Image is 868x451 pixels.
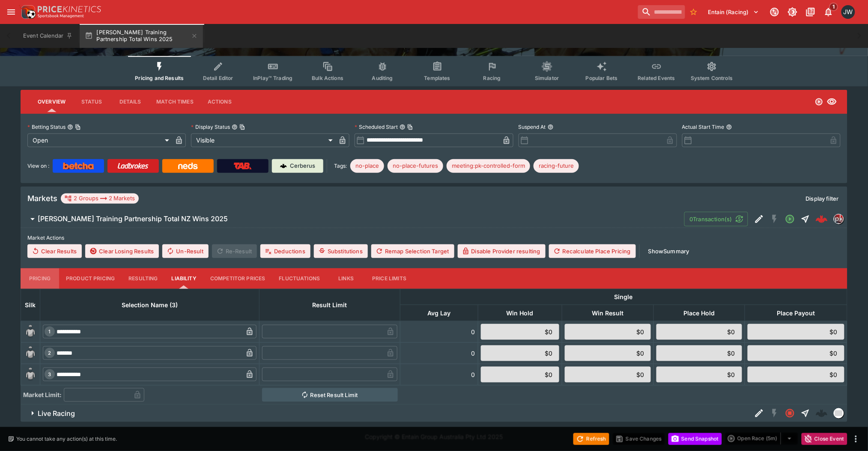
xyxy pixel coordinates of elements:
[355,123,398,131] p: Scheduled Start
[684,212,748,226] button: 0Transaction(s)
[851,434,861,444] button: more
[815,98,823,106] svg: Open
[548,124,554,130] button: Suspend At
[59,268,122,289] button: Product Pricing
[767,406,782,421] button: SGM Disabled
[834,214,844,224] img: pricekinetics
[200,92,239,112] button: Actions
[767,211,782,227] button: SGM Disabled
[534,162,579,170] span: racing-future
[782,406,798,421] button: Closed
[212,244,257,258] span: Re-Result
[656,367,742,383] div: $0
[798,211,813,227] button: Straight
[400,124,406,130] button: Scheduled StartCopy To Clipboard
[85,244,159,258] button: Clear Losing Results
[839,3,858,21] button: Jayden Wyke
[534,159,579,173] div: Betting Target: cerberus
[27,193,57,203] h5: Markets
[674,308,725,318] span: Place Hold
[31,92,72,112] button: Overview
[725,433,798,445] div: split button
[827,97,837,107] svg: Visible
[748,367,844,383] div: $0
[27,159,49,173] label: View on :
[178,163,197,169] img: Neds
[334,159,347,173] label: Tags:
[834,409,844,418] img: liveracing
[63,163,94,169] img: Betcha
[117,163,149,169] img: Ladbrokes
[239,124,245,130] button: Copy To Clipboard
[67,124,73,130] button: Betting StatusCopy To Clipboard
[752,406,767,421] button: Edit Detail
[691,75,733,81] span: System Controls
[841,5,855,19] div: Jayden Wyke
[497,308,543,318] span: Win Hold
[403,327,475,336] div: 0
[586,75,618,81] span: Popular Bets
[149,92,200,112] button: Match Times
[19,3,36,21] img: PriceKinetics Logo
[21,268,59,289] button: Pricing
[191,134,336,147] div: Visible
[447,159,530,173] div: Betting Target: cerberus
[447,162,530,170] span: meeting:pk-controlled-form
[458,244,546,258] button: Disable Provider resulting
[798,406,813,421] button: Straight
[16,435,117,443] p: You cannot take any action(s) at this time.
[388,162,443,170] span: no-place-futures
[816,213,828,225] div: bfe002f4-bf5b-42e8-a3dd-7bf7261a30c5
[314,244,368,258] button: Substitutions
[260,289,400,321] th: Result Limit
[47,371,53,377] span: 3
[573,433,609,445] button: Refresh
[27,123,66,131] p: Betting Status
[135,75,184,81] span: Pricing and Results
[24,346,37,360] img: blank-silk.png
[748,324,844,340] div: $0
[365,268,413,289] button: Price Limits
[388,159,443,173] div: Betting Target: cerberus
[767,4,782,20] button: Connected to PK
[27,231,841,244] label: Market Actions
[203,268,272,289] button: Competitor Prices
[21,405,752,422] button: Live Racing
[400,289,847,305] th: Single
[682,123,725,131] p: Actual Start Time
[656,324,742,340] div: $0
[407,124,413,130] button: Copy To Clipboard
[816,213,828,225] img: logo-cerberus--red.svg
[703,5,764,19] button: Select Tenant
[64,193,135,204] div: 2 Groups 2 Markets
[38,409,75,418] h6: Live Racing
[260,244,310,258] button: Deductions
[312,75,343,81] span: Bulk Actions
[253,75,292,81] span: InPlay™ Trading
[165,268,203,289] button: Liability
[481,345,559,361] div: $0
[549,244,636,258] button: Recalculate Place Pricing
[656,345,742,361] div: $0
[403,370,475,379] div: 0
[112,300,187,310] span: Selection Name (3)
[162,244,208,258] span: Un-Result
[72,92,111,112] button: Status
[726,124,732,130] button: Actual Start Time
[802,433,847,445] button: Close Event
[280,163,287,169] img: Cerberus
[27,244,82,258] button: Clear Results
[418,308,460,318] span: Avg Lay
[638,75,675,81] span: Related Events
[813,211,830,228] a: bfe002f4-bf5b-42e8-a3dd-7bf7261a30c5
[483,75,501,81] span: Racing
[748,345,844,361] div: $0
[27,134,172,147] div: Open
[3,4,19,20] button: open drawer
[519,123,546,131] p: Suspend At
[272,268,327,289] button: Fluctuations
[583,308,633,318] span: Win Result
[18,24,78,48] button: Event Calendar
[122,268,164,289] button: Resulting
